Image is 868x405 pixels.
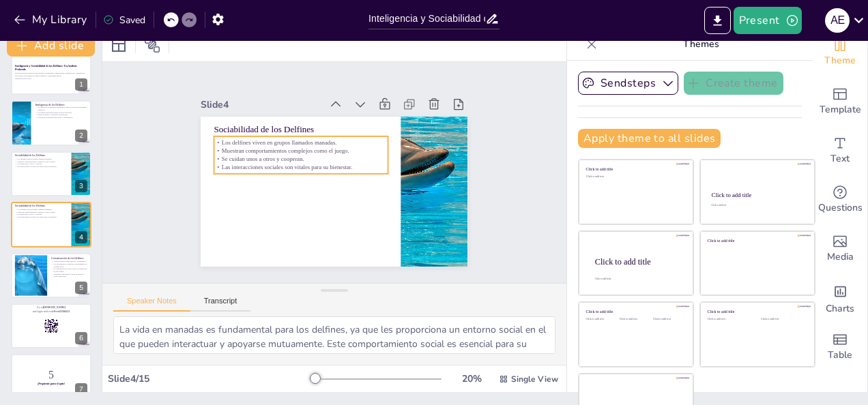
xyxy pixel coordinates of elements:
[220,122,392,166] p: Muestran comportamientos complejos como el juego.
[734,7,802,34] button: Present
[75,332,87,344] div: 6
[15,213,68,216] p: Se cuidan unos a otros y cooperan.
[711,205,802,207] div: Click to add text
[578,72,678,95] button: Sendsteps
[813,322,867,372] div: Add a table
[11,202,91,247] div: 4
[818,200,863,215] span: Questions
[828,348,852,363] span: Table
[15,165,68,168] p: Las interacciones sociales son vitales para su bienestar.
[595,277,681,280] div: Click to add body
[603,28,799,61] p: Themes
[813,77,867,126] div: Add ready made slides
[586,175,684,179] div: Click to add text
[825,7,850,34] button: a e
[217,138,388,183] p: Las interacciones sociales son vitales para su bienestar.
[108,34,130,56] div: Layout
[113,316,555,354] textarea: La vida en manadas es fundamental para los delfines, ya que les proporciona un entorno social en ...
[10,9,93,31] button: My Library
[35,106,87,110] p: Los delfines son animales inteligentes capaces de resolver problemas complejos.
[684,72,783,95] button: Create theme
[35,116,87,119] p: Utilizan su inteligencia para cazar y comunicarse.
[11,151,91,196] div: 3
[51,267,87,272] p: La comunicación es clave para la coordinación de actividades.
[113,297,190,312] button: Speaker Notes
[586,310,684,314] div: Click to add title
[35,102,87,106] p: Inteligencia de los Delfines
[75,282,87,294] div: 5
[15,77,87,80] p: Generated with [URL]
[190,297,251,312] button: Transcript
[11,354,91,399] div: 7
[7,35,95,57] button: Add slide
[813,224,867,273] div: Add images, graphics, shapes or video
[820,102,861,117] span: Template
[813,126,867,175] div: Add text boxes
[51,260,87,262] p: Utilizan sonidos como silbidos y chasquidos.
[708,238,805,243] div: Click to add title
[826,301,854,316] span: Charts
[455,372,488,385] div: 20 %
[75,383,87,395] div: 7
[222,114,394,158] p: Los delfines viven en grupos llamados manadas.
[75,130,87,142] div: 2
[586,167,684,172] div: Click to add title
[595,256,682,266] div: Click to add title
[761,318,804,321] div: Click to add text
[15,204,68,208] p: Sociabilidad de los Delfines
[43,306,66,309] strong: [DOMAIN_NAME]
[103,14,145,27] div: Saved
[15,160,68,163] p: Muestran comportamientos complejos como el juego.
[813,28,867,77] div: Change the overall theme
[511,374,558,385] span: Single View
[708,318,751,321] div: Click to add text
[704,7,731,34] button: Export to PowerPoint
[15,163,68,166] p: Se cuidan unos a otros y cooperan.
[830,151,850,166] span: Text
[38,382,65,385] strong: ¡Prepárate para el quiz!
[75,231,87,243] div: 4
[653,318,684,321] div: Click to add text
[15,64,77,71] strong: Inteligencia y Sociabilidad de los Delfines: Un Análisis Profundo
[15,153,68,157] p: Sociabilidad de los Delfines
[586,318,617,321] div: Click to add text
[217,72,336,109] div: Slide 4
[108,372,310,385] div: Slide 4 / 15
[827,250,854,265] span: Media
[825,8,850,33] div: a e
[578,129,721,148] button: Apply theme to all slides
[11,100,91,145] div: 2
[15,72,87,77] p: Esta presentación explora la inteligencia, sociabilidad, comunicación, alimentación y anatomía de...
[11,50,91,95] div: 1
[35,111,87,114] p: Los delfines muestran signos de autoconciencia.
[824,53,856,68] span: Theme
[813,175,867,224] div: Get real-time input from your audience
[15,367,87,382] p: 5
[813,273,867,322] div: Add charts and graphs
[620,318,650,321] div: Click to add text
[15,216,68,219] p: Las interacciones sociales son vitales para su bienestar.
[75,78,87,91] div: 1
[368,9,485,29] input: Insert title
[712,192,802,198] div: Click to add title
[15,157,68,160] p: Los delfines viven en grupos llamados manadas.
[11,303,91,348] div: 6
[75,180,87,192] div: 3
[15,310,87,314] p: and login with code
[51,256,87,260] p: Comunicación de los Delfines
[225,99,396,147] p: Sociabilidad de los Delfines
[15,211,68,213] p: Muestran comportamientos complejos como el juego.
[219,130,390,175] p: Se cuidan unos a otros y cooperan.
[51,273,87,277] p: Transmiten información sobre su entorno y estado emocional.
[35,113,87,116] p: Pueden aprender y adaptarse a situaciones.
[15,305,87,310] p: Go to
[144,37,160,53] span: Position
[15,209,68,211] p: Los delfines viven en grupos llamados manadas.
[51,262,87,267] p: Los movimientos corporales complementan su comunicación.
[708,310,805,314] div: Click to add title
[11,253,91,298] div: 5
